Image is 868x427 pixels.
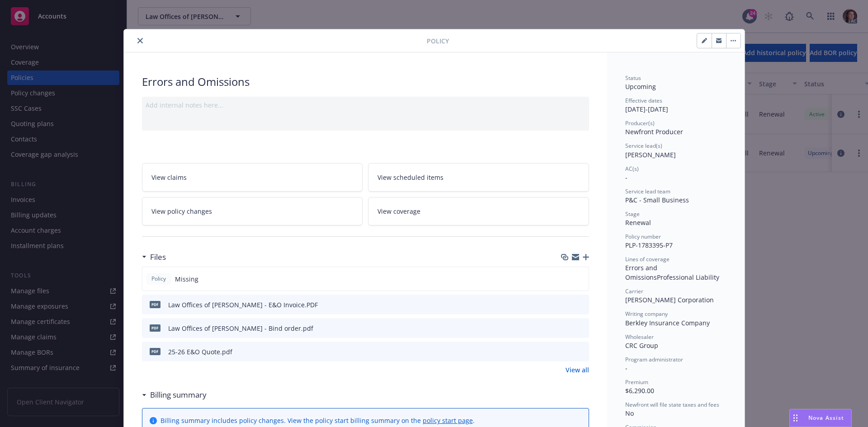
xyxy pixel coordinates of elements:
[160,416,475,425] div: Billing summary includes policy changes. View the policy start billing summary on the .
[168,324,313,333] div: Law Offices of [PERSON_NAME] - Bind order.pdf
[577,324,585,333] button: preview file
[625,218,651,227] span: Renewal
[625,119,655,127] span: Producer(s)
[625,341,658,350] span: CRC Group
[427,36,449,46] span: Policy
[625,233,661,240] span: Policy number
[135,35,146,46] button: close
[625,296,714,304] span: [PERSON_NAME] Corporation
[377,206,420,216] span: View coverage
[625,127,683,136] span: Newfront Producer
[625,255,670,263] span: Lines of coverage
[625,173,627,182] span: -
[625,196,689,204] span: P&C - Small Business
[625,364,627,372] span: -
[150,301,160,308] span: PDF
[808,414,844,422] span: Nova Assist
[142,251,166,263] div: Files
[625,165,639,173] span: AC(s)
[625,356,683,363] span: Program administrator
[563,300,570,310] button: download file
[625,150,676,159] span: [PERSON_NAME]
[368,197,589,225] a: View coverage
[150,324,160,331] span: pdf
[377,173,443,182] span: View scheduled items
[790,409,801,427] div: Drag to move
[142,197,363,225] a: View policy changes
[577,300,585,310] button: preview file
[151,206,212,216] span: View policy changes
[150,389,207,401] h3: Billing summary
[577,347,585,357] button: preview file
[625,319,710,327] span: Berkley Insurance Company
[151,173,187,182] span: View claims
[625,97,662,104] span: Effective dates
[368,163,589,192] a: View scheduled items
[150,348,160,355] span: pdf
[146,100,585,110] div: Add internal notes here...
[423,416,473,425] a: policy start page
[150,275,168,283] span: Policy
[625,386,654,395] span: $6,290.00
[625,287,643,295] span: Carrier
[142,74,589,89] div: Errors and Omissions
[150,251,166,263] h3: Files
[563,347,570,357] button: download file
[168,300,318,310] div: Law Offices of [PERSON_NAME] - E&O Invoice.PDF
[175,274,198,284] span: Missing
[142,389,207,401] div: Billing summary
[625,210,640,218] span: Stage
[168,347,232,357] div: 25-26 E&O Quote.pdf
[625,378,648,386] span: Premium
[625,333,654,341] span: Wholesaler
[625,401,719,408] span: Newfront will file state taxes and fees
[625,97,726,114] div: [DATE] - [DATE]
[625,82,656,91] span: Upcoming
[789,409,852,427] button: Nova Assist
[625,263,659,282] span: Errors and Omissions
[566,365,589,375] a: View all
[625,241,673,249] span: PLP-1783395-P7
[625,74,641,82] span: Status
[625,142,662,150] span: Service lead(s)
[657,273,719,282] span: Professional Liability
[563,324,570,333] button: download file
[625,188,670,195] span: Service lead team
[142,163,363,192] a: View claims
[625,409,634,418] span: No
[625,310,668,318] span: Writing company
